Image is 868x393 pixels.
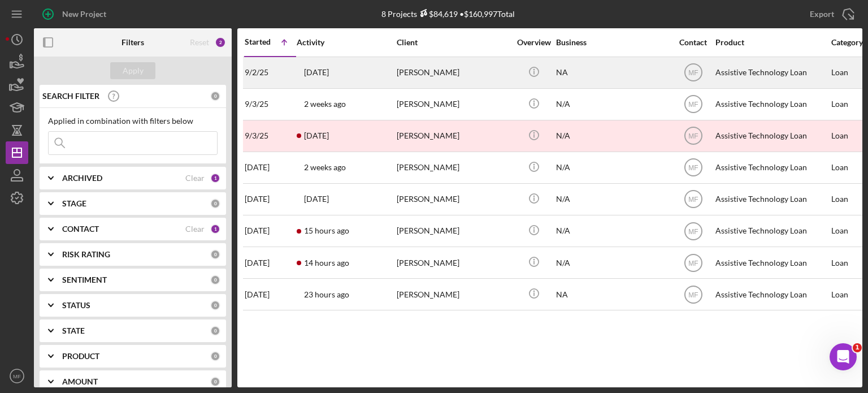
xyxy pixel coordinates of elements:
button: Export [798,3,862,25]
text: MF [688,132,698,140]
div: New Project [62,3,106,25]
div: [PERSON_NAME] [397,216,510,246]
iframe: Intercom live chat [830,343,857,370]
b: SENTIMENT [62,275,107,284]
b: RISK RATING [62,250,110,259]
b: CONTACT [62,224,99,234]
div: 1 [210,173,220,183]
div: [DATE] [245,153,296,183]
div: Assistive Technology Loan [715,153,828,183]
text: MF [688,69,698,77]
div: Assistive Technology Loan [715,121,828,151]
div: [PERSON_NAME] [397,279,510,309]
div: Assistive Technology Loan [715,279,828,309]
b: SEARCH FILTER [42,92,99,101]
b: STAGE [62,199,86,208]
div: [DATE] [245,248,296,278]
div: 0 [210,300,220,310]
div: NA [556,58,669,88]
div: Export [810,3,834,25]
div: N/A [556,216,669,246]
div: 0 [210,351,220,361]
div: 0 [210,198,220,209]
b: ARCHIVED [62,174,102,183]
time: 2025-09-11 04:11 [304,68,329,77]
b: STATE [62,326,85,335]
b: PRODUCT [62,352,99,361]
div: 0 [210,275,220,285]
div: Business [556,38,669,47]
button: Apply [110,62,155,79]
time: 2025-09-15 23:47 [304,226,349,235]
div: NA [556,279,669,309]
div: Activity [297,38,396,47]
b: STATUS [62,301,90,310]
div: 9/2/25 [245,58,296,88]
time: 2025-09-06 08:47 [304,195,329,204]
div: 0 [210,326,220,336]
div: Assistive Technology Loan [715,58,828,88]
div: N/A [556,121,669,151]
div: [PERSON_NAME] [397,58,510,88]
text: MF [688,227,698,235]
time: 2025-09-04 23:50 [304,163,346,172]
div: [DATE] [245,184,296,214]
text: MF [688,259,698,267]
div: Client [397,38,510,47]
div: Assistive Technology Loan [715,184,828,214]
div: 0 [210,249,220,260]
button: New Project [34,3,118,25]
text: MF [688,196,698,204]
div: [DATE] [245,279,296,309]
div: 9/3/25 [245,121,296,151]
text: MF [688,101,698,109]
div: Clear [185,224,205,234]
div: N/A [556,153,669,183]
div: 0 [210,377,220,387]
div: Product [715,38,828,47]
div: Started [245,37,271,46]
b: AMOUNT [62,377,98,386]
div: Clear [185,174,205,183]
time: 2025-09-15 16:21 [304,290,349,299]
div: Assistive Technology Loan [715,248,828,278]
div: [PERSON_NAME] [397,121,510,151]
div: 1 [210,224,220,234]
div: N/A [556,184,669,214]
div: Contact [672,38,714,47]
div: Overview [513,38,555,47]
text: MF [688,291,698,299]
div: Apply [123,62,144,79]
b: Filters [121,38,144,47]
time: 2025-09-03 06:18 [304,100,346,109]
div: Applied in combination with filters below [48,116,218,126]
div: N/A [556,248,669,278]
span: 1 [853,343,862,352]
text: MF [13,373,21,379]
button: MF [6,365,28,387]
div: Reset [190,38,209,47]
time: 2025-09-16 00:39 [304,258,349,267]
div: [DATE] [245,216,296,246]
div: [PERSON_NAME] [397,153,510,183]
div: 8 Projects • $160,997 Total [381,9,515,19]
text: MF [688,164,698,172]
div: Assistive Technology Loan [715,89,828,119]
div: N/A [556,89,669,119]
div: 9/3/25 [245,89,296,119]
div: $84,619 [417,9,458,19]
div: Assistive Technology Loan [715,216,828,246]
div: [PERSON_NAME] [397,248,510,278]
time: 2025-09-10 00:35 [304,131,329,140]
div: [PERSON_NAME] [397,89,510,119]
div: 0 [210,91,220,101]
div: [PERSON_NAME] [397,184,510,214]
div: 2 [215,37,226,48]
